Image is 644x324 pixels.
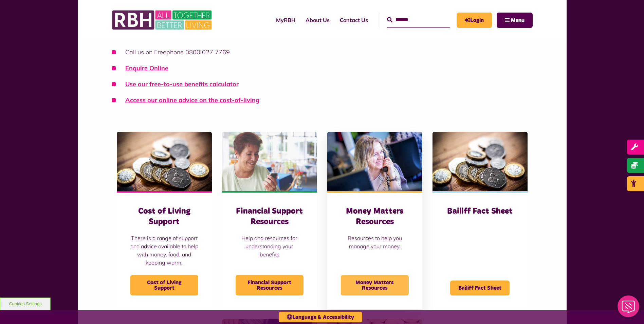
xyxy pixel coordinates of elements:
a: Enquire Online - open in a new tab [125,64,168,72]
img: 200284549 001 [222,132,317,191]
span: Money Matters Resources [341,275,409,295]
img: Money 2 [433,132,528,191]
h3: Bailiff Fact Sheet [446,206,514,217]
h3: Financial Support Resources [236,206,303,227]
a: MyRBH [457,13,492,28]
li: Call us on Freephone 0800 027 7769 [112,48,533,57]
a: About Us [300,11,335,29]
span: Cost of Living Support [130,275,198,295]
button: Language & Accessibility [279,312,362,322]
img: RBH [112,7,214,33]
a: Money Matters Resources Resources to help you manage your money. Money Matters Resources [327,132,422,309]
img: Employee On The Phone [327,132,422,191]
p: There is a range of support and advice available to help with money, food, and keeping warm. [130,234,198,267]
a: MyRBH [271,11,300,29]
a: Use our free-to-use benefits calculator - open in a new tab [125,80,239,88]
p: Resources to help you manage your money. [341,234,409,250]
span: Bailiff Fact Sheet [450,281,510,295]
a: Financial Support Resources Help and resources for understanding your benefits Financial Support ... [222,132,317,309]
button: Navigation [497,13,533,28]
span: Financial Support Resources [236,275,303,295]
p: Help and resources for understanding your benefits [236,234,303,258]
img: Money 2 [117,132,212,191]
h3: Money Matters Resources [341,206,409,227]
iframe: Netcall Web Assistant for live chat [613,293,644,324]
a: Cost of Living Support There is a range of support and advice available to help with money, food,... [117,132,212,309]
h3: Cost of Living Support [130,206,198,227]
a: Access our online advice on the cost-of-living [125,96,259,104]
span: Menu [511,18,525,23]
a: Contact Us [335,11,373,29]
input: Search [387,13,450,27]
a: Bailiff Fact Sheet Bailiff Fact Sheet [433,132,528,309]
